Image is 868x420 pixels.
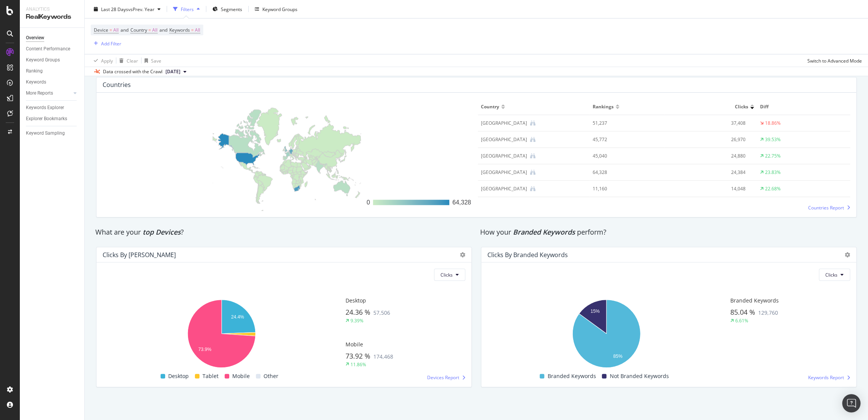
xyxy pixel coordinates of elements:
span: Country [130,27,147,33]
span: 85.04 % [730,307,755,317]
div: 23.83% [765,169,781,176]
div: Keyword Groups [26,56,60,64]
div: 22.68% [765,185,781,192]
span: = [109,27,112,33]
a: Devices Report [427,374,465,381]
div: Save [151,57,161,64]
div: More Reports [26,89,53,97]
div: Germany [481,136,527,143]
button: Apply [91,55,113,67]
a: Keywords Explorer [26,104,79,112]
div: Keywords [26,78,46,86]
div: Keywords Explorer [26,104,64,112]
span: Clicks [440,272,453,278]
a: Content Performance [26,45,79,53]
span: vs Prev. Year [128,6,154,12]
svg: A chart. [103,296,340,372]
div: 6.61% [735,317,748,324]
span: Desktop [168,372,189,381]
span: Branded Keywords [513,227,575,237]
span: 24.36 % [346,307,370,317]
div: 18.86% [765,120,781,127]
div: Analytics [26,6,78,13]
span: 57,506 [373,309,390,316]
div: Countries [103,81,131,89]
div: What are your ? [95,227,473,237]
button: Clicks [819,269,850,281]
span: Diff [760,103,845,110]
span: Branded Keywords [730,297,779,304]
span: Rankings [593,103,614,110]
div: 45,040 [593,153,654,159]
span: Keywords Report [808,374,844,381]
div: 64,328 [593,169,654,176]
div: 22.75% [765,153,781,159]
div: Keyword Groups [262,6,297,12]
span: Last 28 Days [101,6,128,12]
div: 11,160 [593,185,654,192]
button: Switch to Advanced Mode [804,55,862,67]
svg: A chart. [487,296,725,372]
button: Clicks [434,269,465,281]
div: Overview [26,34,44,42]
div: United States of America [481,169,527,176]
div: Clear [127,57,138,64]
div: Content Performance [26,45,70,53]
span: Clicks [825,272,837,278]
span: Branded Keywords [547,372,596,381]
div: 24,880 [667,153,745,159]
text: 15% [590,309,600,314]
span: Other [264,372,278,381]
a: Explorer Bookmarks [26,115,79,123]
a: Keyword Sampling [26,129,79,137]
div: 11.86% [350,361,366,368]
a: Keywords [26,78,79,86]
button: Last 28 DaysvsPrev. Year [91,3,164,15]
button: Save [141,55,161,67]
span: 174,468 [373,353,393,360]
div: 24,384 [667,169,745,176]
span: top Devices [143,227,181,237]
span: All [152,25,158,35]
a: Ranking [26,67,79,75]
button: [DATE] [162,67,190,76]
span: Country [481,103,499,110]
span: All [195,25,200,35]
button: Filters [170,3,203,15]
span: 129,760 [758,309,778,316]
span: and [121,27,129,33]
a: Keywords Report [808,374,850,381]
div: 9.39% [350,317,363,324]
span: Device [94,27,108,33]
div: Open Intercom Messenger [842,394,860,412]
button: Keyword Groups [252,3,301,15]
span: Keywords [169,27,190,33]
text: 73.9% [198,347,211,352]
div: How your perform? [480,227,857,237]
div: Data crossed with the Crawl [103,68,162,75]
div: Switch to Advanced Mode [807,57,862,64]
a: Keyword Groups [26,56,79,64]
div: Add Filter [101,40,121,47]
span: Mobile [232,372,250,381]
text: 24.4% [231,314,244,320]
button: Clear [116,55,138,67]
button: Add Filter [91,39,121,48]
div: Filters [181,6,194,12]
div: South Africa [481,120,527,127]
div: Apply [101,57,113,64]
span: and [159,27,167,33]
div: Netherlands [481,153,527,159]
button: Segments [209,3,245,15]
div: 45,772 [593,136,654,143]
div: 39.53% [765,136,781,143]
div: 0 [366,198,370,207]
span: Clicks [735,103,748,110]
div: Clicks by [PERSON_NAME] [103,251,176,259]
span: Tablet [203,372,219,381]
span: = [148,27,151,33]
div: Ranking [26,67,43,75]
span: 73.92 % [346,351,370,360]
